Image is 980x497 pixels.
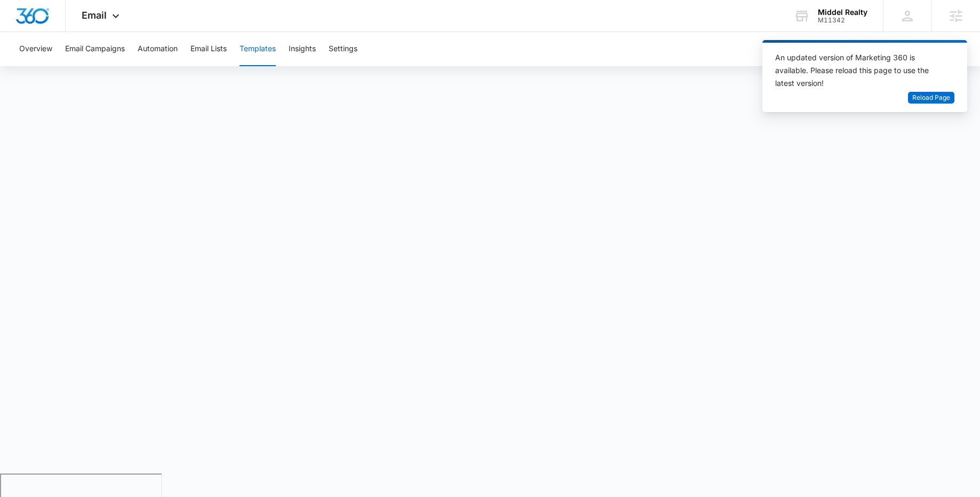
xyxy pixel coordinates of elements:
[240,32,276,66] button: Templates
[912,93,950,103] span: Reload Page
[818,8,867,17] div: account name
[19,32,52,66] button: Overview
[329,32,357,66] button: Settings
[775,51,942,90] div: An updated version of Marketing 360 is available. Please reload this page to use the latest version!
[65,32,125,66] button: Email Campaigns
[82,10,107,21] span: Email
[289,32,316,66] button: Insights
[818,17,867,24] div: account id
[138,32,178,66] button: Automation
[190,32,227,66] button: Email Lists
[908,92,954,104] button: Reload Page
